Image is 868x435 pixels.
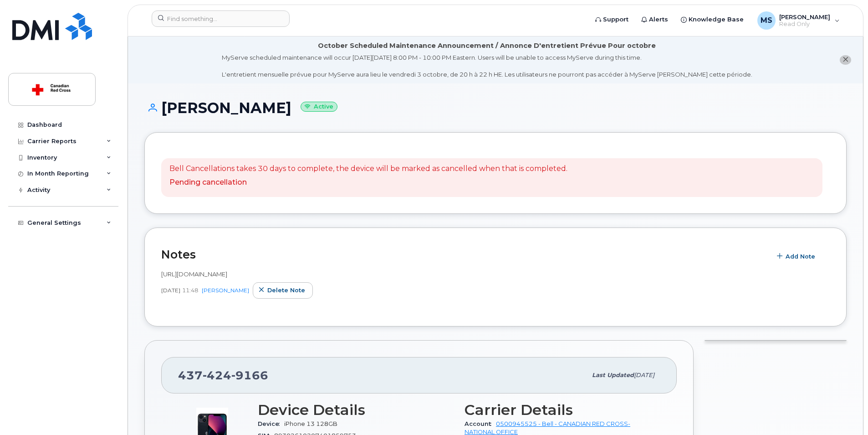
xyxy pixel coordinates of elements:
span: [URL][DOMAIN_NAME] [161,270,227,278]
p: Bell Cancellations takes 30 days to complete, the device will be marked as cancelled when that is... [169,164,567,174]
span: Add Note [786,252,815,261]
button: Add Note [771,248,823,264]
button: Delete note [253,282,313,299]
span: Account [465,420,496,427]
span: [DATE] [634,372,654,378]
span: Device [258,420,284,427]
span: Last updated [592,372,634,378]
p: Pending cancellation [169,177,567,188]
small: Active [301,102,337,112]
div: October Scheduled Maintenance Announcement / Annonce D'entretient Prévue Pour octobre [318,41,656,51]
span: 11:48 [182,286,198,294]
button: close notification [840,55,851,65]
a: [PERSON_NAME] [202,287,249,294]
span: [DATE] [161,286,180,294]
span: Delete note [267,286,305,295]
h2: Notes [161,248,766,261]
h1: [PERSON_NAME] [144,100,847,116]
div: MyServe scheduled maintenance will occur [DATE][DATE] 8:00 PM - 10:00 PM Eastern. Users will be u... [222,53,752,79]
span: iPhone 13 128GB [284,420,337,427]
h3: Device Details [258,402,454,418]
h3: Carrier Details [465,402,660,418]
span: 424 [203,368,231,382]
span: 9166 [231,368,268,382]
span: 437 [178,368,268,382]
